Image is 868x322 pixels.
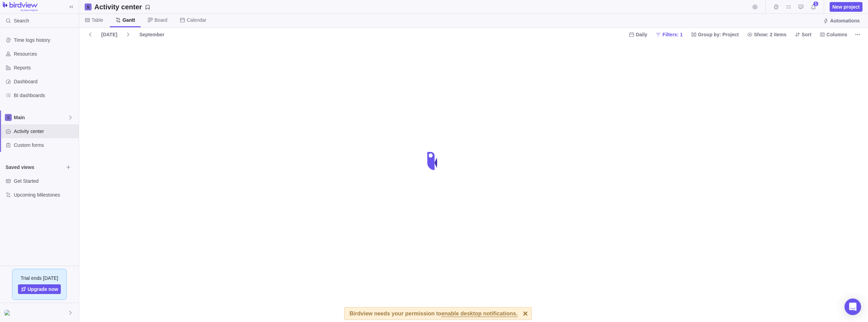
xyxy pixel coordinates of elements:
span: Main [14,114,68,121]
span: Table [92,17,103,23]
span: Daily [626,30,650,39]
span: New project [830,2,862,12]
span: Board [154,17,167,23]
span: Trial ends [DATE] [21,275,58,282]
span: New project [832,3,860,10]
h2: Activity center [94,2,142,12]
span: Search [14,17,29,24]
span: Saved views [6,164,64,171]
img: Show [4,310,12,315]
span: Filters: 1 [653,30,685,39]
span: Show: 2 items [754,31,786,38]
span: Automations [830,17,860,24]
span: Group by: Project [688,30,742,39]
span: Start timer [750,2,760,12]
span: BI dashboards [14,92,76,99]
div: Open Intercom Messenger [845,299,861,315]
a: Time logs [771,5,781,11]
span: Time logs [771,2,781,12]
a: Approval requests [796,5,806,11]
a: Notifications [809,5,818,11]
span: Daily [636,31,647,38]
span: Activity center [14,128,76,135]
div: loading [420,147,448,175]
span: More actions [853,30,862,39]
span: Upcoming Milestones [14,191,76,198]
span: Filters: 1 [662,31,682,38]
div: Birdview needs your permission to [350,307,518,320]
span: [DATE] [98,30,120,39]
span: Upgrade now [28,286,58,293]
span: Resources [14,50,76,57]
span: Columns [817,30,850,39]
span: Get Started [14,178,76,184]
span: Gantt [122,17,135,23]
span: Calendar [187,17,206,23]
img: logo [3,2,38,12]
span: Reports [14,64,76,71]
a: My assignments [784,5,793,11]
span: Browse views [64,162,73,172]
span: Notifications [809,2,818,12]
span: Dashboard [14,78,76,85]
span: Sort [802,31,811,38]
span: enable desktop notifications. [441,311,517,317]
span: My assignments [784,2,793,12]
span: Custom forms [14,142,76,149]
span: Show: 2 items [744,30,789,39]
span: Columns [827,31,847,38]
span: Approval requests [796,2,806,12]
span: Group by: Project [698,31,739,38]
span: Sort [792,30,814,39]
span: [DATE] [101,31,117,38]
span: Save your current layout and filters as a View [92,2,153,12]
span: Automations [820,16,862,26]
span: Time logs history [14,37,76,44]
div: Madlen Adler [4,309,12,317]
a: Upgrade now [18,284,61,294]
